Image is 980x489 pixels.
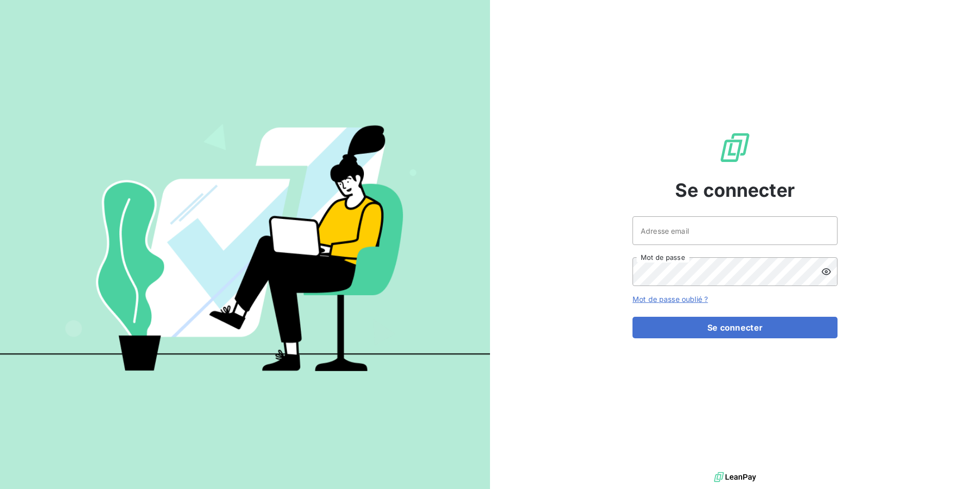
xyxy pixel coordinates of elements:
[632,295,708,303] a: Mot de passe oublié ?
[714,470,756,485] img: logo
[632,317,838,338] button: Se connecter
[675,176,795,204] span: Se connecter
[719,131,751,164] img: Logo LeanPay
[632,216,838,245] input: placeholder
